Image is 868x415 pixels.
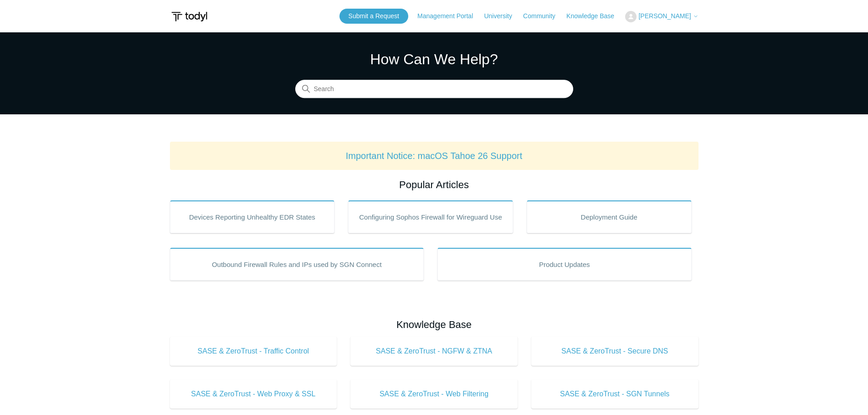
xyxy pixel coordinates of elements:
a: SASE & ZeroTrust - Secure DNS [531,337,699,366]
a: SASE & ZeroTrust - SGN Tunnels [531,379,699,409]
span: SASE & ZeroTrust - Web Filtering [364,389,504,400]
a: Configuring Sophos Firewall for Wireguard Use [348,200,513,233]
span: SASE & ZeroTrust - Web Proxy & SSL [184,389,324,400]
img: Todyl Support Center Help Center home page [170,8,209,25]
input: Search [295,80,573,98]
a: Community [523,11,565,21]
a: Submit a Request [339,9,408,24]
span: SASE & ZeroTrust - NGFW & ZTNA [364,346,504,357]
a: Important Notice: macOS Tahoe 26 Support [346,151,523,161]
a: SASE & ZeroTrust - NGFW & ZTNA [350,337,518,366]
button: [PERSON_NAME] [625,11,698,22]
span: [PERSON_NAME] [638,12,691,20]
a: Knowledge Base [566,11,623,21]
span: SASE & ZeroTrust - Secure DNS [545,346,685,357]
span: SASE & ZeroTrust - SGN Tunnels [545,389,685,400]
a: SASE & ZeroTrust - Web Proxy & SSL [170,379,337,409]
a: SASE & ZeroTrust - Web Filtering [350,379,518,409]
h1: How Can We Help? [295,48,573,70]
a: Management Portal [417,11,482,21]
a: SASE & ZeroTrust - Traffic Control [170,337,337,366]
a: Devices Reporting Unhealthy EDR States [170,200,335,233]
a: University [484,11,521,21]
h2: Popular Articles [170,177,699,192]
a: Product Updates [437,248,692,281]
a: Deployment Guide [527,200,692,233]
a: Outbound Firewall Rules and IPs used by SGN Connect [170,248,424,281]
span: SASE & ZeroTrust - Traffic Control [184,346,324,357]
h2: Knowledge Base [170,317,699,332]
